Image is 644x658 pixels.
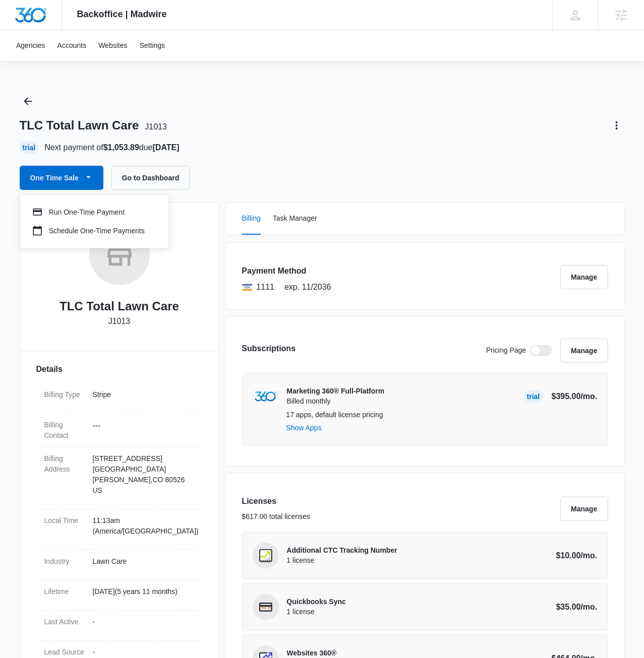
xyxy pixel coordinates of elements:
[486,345,526,356] p: Pricing Page
[20,142,39,154] div: Trial
[77,9,167,20] span: Backoffice | Madwire
[103,143,139,152] strong: $1,053.89
[242,265,331,277] h3: Payment Method
[36,509,203,550] div: Local Time11:13am (America/[GEOGRAPHIC_DATA])
[560,265,608,289] button: Manage
[581,603,598,611] span: /mo.
[20,221,169,240] button: Schedule One-Time Payments
[242,203,261,235] button: Billing
[550,550,598,562] p: $10.00
[581,392,598,401] span: /mo.
[287,597,346,607] p: Quickbooks Sync
[10,30,51,61] a: Agencies
[93,515,195,537] p: 11:13am ( America/[GEOGRAPHIC_DATA] )
[36,447,203,509] div: Billing Address[STREET_ADDRESS][GEOGRAPHIC_DATA][PERSON_NAME],CO 80526US
[242,495,310,507] h3: Licenses
[44,515,85,526] dt: Local Time
[287,556,397,566] span: 1 license
[36,414,203,447] div: Billing Contact---
[550,601,598,613] p: $35.00
[93,586,195,597] p: [DATE] ( 5 years 11 months )
[524,390,543,403] div: Trial
[581,551,598,560] span: /mo.
[20,166,103,190] button: One Time Sale
[93,389,195,400] p: Stripe
[93,556,195,567] p: Lawn Care
[44,556,85,567] dt: Industry
[44,142,179,154] p: Next payment of due
[60,297,179,315] h2: TLC Total Lawn Care
[560,497,608,521] button: Manage
[560,339,608,363] button: Manage
[20,203,169,221] button: Run One-Time Payment
[36,580,203,611] div: Lifetime[DATE](5 years 11 months)
[93,647,195,657] p: -
[134,30,171,61] a: Settings
[111,166,190,190] button: Go to Dashboard
[287,546,397,556] p: Additional CTC Tracking Number
[287,386,385,397] p: Marketing 360® Full-Platform
[32,225,145,236] div: Schedule One-Time Payments
[93,617,195,627] p: -
[92,30,133,61] a: Websites
[36,611,203,641] div: Last Active-
[44,586,85,597] dt: Lifetime
[145,122,167,131] span: J1013
[93,453,195,496] p: [STREET_ADDRESS] [GEOGRAPHIC_DATA][PERSON_NAME] , CO 80526 US
[44,617,85,627] dt: Last Active
[44,453,85,475] dt: Billing Address
[32,207,145,217] div: Run One-Time Payment
[44,647,85,657] dt: Lead Source
[273,203,317,235] button: Task Manager
[36,383,203,414] div: Billing TypeStripe
[242,343,296,355] h3: Subscriptions
[153,143,180,152] strong: [DATE]
[255,391,276,402] img: marketing360Logo
[36,550,203,580] div: IndustryLawn Care
[20,93,36,109] button: Back
[44,420,85,441] dt: Billing Contact
[284,281,331,293] span: exp. 11/2036
[609,117,625,134] button: Actions
[287,397,385,407] p: Billed monthly
[242,511,310,522] p: $617.00 total licenses
[286,410,383,420] p: 17 apps, default license pricing
[286,424,383,431] button: Show Apps
[287,607,346,617] span: 1 license
[257,281,275,293] span: Visa ending with
[20,118,167,133] h1: TLC Total Lawn Care
[51,30,93,61] a: Accounts
[93,420,195,441] dd: - - -
[550,390,598,403] p: $395.00
[36,363,63,375] span: Details
[44,389,85,400] dt: Billing Type
[108,315,131,327] p: J1013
